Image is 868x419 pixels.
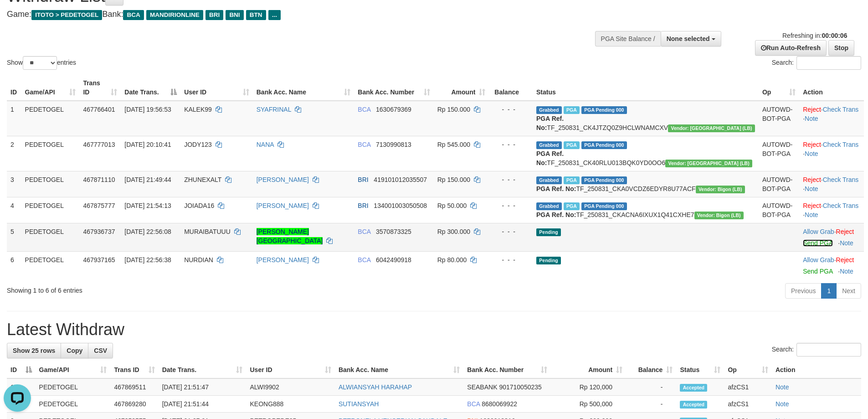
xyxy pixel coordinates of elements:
a: 1 [821,283,837,299]
a: Run Auto-Refresh [755,40,827,56]
a: Allow Grab [803,228,834,235]
td: PEDETOGEL [21,171,80,197]
a: Note [776,383,789,391]
th: Amount: activate to sort column ascending [434,75,489,101]
th: User ID: activate to sort column ascending [246,362,334,378]
th: ID: activate to sort column descending [7,362,36,378]
div: - - - [493,201,529,210]
td: afzCS1 [724,396,771,413]
span: BRI [205,10,223,20]
span: Pending [536,257,561,264]
button: Open LiveChat chat widget [4,4,31,31]
div: - - - [493,227,529,236]
a: Copy [61,343,88,358]
h4: Game: Bank: [7,10,570,19]
th: Op: activate to sort column ascending [759,75,799,101]
a: [PERSON_NAME] [257,256,309,264]
td: · · [799,197,864,223]
th: Game/API: activate to sort column ascending [36,362,111,378]
td: 467869280 [110,396,158,413]
button: None selected [661,31,721,47]
span: CSV [94,347,107,354]
td: TF_250831_CKA0VCDZ6EDYR8U77ACF [533,171,759,197]
span: Vendor URL: https://dashboard.q2checkout.com/secure [665,160,752,167]
b: PGA Ref. No: [536,211,576,218]
td: TF_250831_CK4JTZQ0Z9HCLWNAMCXV [533,101,759,136]
a: Reject [803,141,821,148]
a: Check Trans [823,176,859,183]
span: [DATE] 19:56:53 [124,106,171,113]
a: Check Trans [823,141,859,148]
span: Grabbed [536,106,562,114]
a: Check Trans [823,202,859,209]
span: Copy [67,347,82,354]
th: Bank Acc. Name: activate to sort column ascending [335,362,463,378]
span: Grabbed [536,176,562,184]
span: Accepted [680,401,707,409]
span: Marked by afzCS1 [564,141,580,149]
span: NURDIAN [184,256,213,264]
span: Marked by afzCS1 [564,202,580,210]
span: KALEK99 [184,106,212,113]
span: ITOTO > PEDETOGEL [31,10,102,20]
span: PGA Pending [581,106,627,114]
span: Vendor URL: https://dashboard.q2checkout.com/secure [696,186,745,193]
td: 2 [7,136,21,171]
td: [DATE] 21:51:47 [159,378,247,396]
td: · · [799,101,864,136]
th: Action [772,362,861,378]
th: Date Trans.: activate to sort column descending [121,75,180,101]
th: Balance: activate to sort column ascending [626,362,676,378]
span: Refreshing in: [782,32,847,39]
div: - - - [493,140,529,149]
td: afzCS1 [724,378,771,396]
a: [PERSON_NAME] [257,202,309,209]
td: AUTOWD-BOT-PGA [759,197,799,223]
td: Rp 500,000 [551,396,626,413]
span: Grabbed [536,141,562,149]
a: Send PGA [803,268,832,275]
span: MURAIBATUUU [184,228,231,235]
span: BCA [358,256,370,264]
span: BCA [467,400,480,408]
a: Note [805,115,818,122]
b: PGA Ref. No: [536,150,564,166]
th: User ID: activate to sort column ascending [180,75,253,101]
a: SUTIANSYAH [339,400,379,408]
span: 467937165 [83,256,115,264]
h1: Latest Withdraw [7,321,861,339]
th: Op: activate to sort column ascending [724,362,771,378]
strong: 00:00:06 [822,32,847,39]
span: [DATE] 21:54:13 [124,202,171,209]
td: PEDETOGEL [21,251,80,279]
a: Reject [803,106,821,113]
span: Rp 50.000 [437,202,467,209]
td: KEONG888 [246,396,334,413]
span: Copy 134001003050508 to clipboard [374,202,427,209]
span: Rp 80.000 [437,256,467,264]
th: Bank Acc. Number: activate to sort column ascending [354,75,433,101]
td: · · [799,136,864,171]
span: Vendor URL: https://dashboard.q2checkout.com/secure [668,124,755,132]
td: TF_250831_CKACNA6IXUX1Q41CXHE7 [533,197,759,223]
span: PGA Pending [581,141,627,149]
span: 467875777 [83,202,115,209]
td: PEDETOGEL [36,396,111,413]
td: Rp 120,000 [551,378,626,396]
a: Reject [803,202,821,209]
a: Reject [836,256,854,264]
span: [DATE] 22:56:38 [124,256,171,264]
span: Rp 150.000 [437,176,470,183]
span: Rp 545.000 [437,141,470,148]
span: 467777013 [83,141,115,148]
span: 467766401 [83,106,115,113]
a: Previous [785,283,822,299]
a: Send PGA [803,239,832,247]
span: Show 25 rows [13,347,55,354]
th: Bank Acc. Number: activate to sort column ascending [463,362,551,378]
td: PEDETOGEL [21,223,80,251]
td: AUTOWD-BOT-PGA [759,101,799,136]
a: NANA [257,141,274,148]
th: Date Trans.: activate to sort column ascending [159,362,247,378]
span: BRI [358,202,368,209]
